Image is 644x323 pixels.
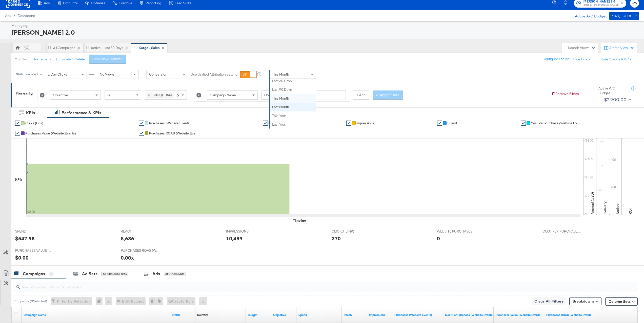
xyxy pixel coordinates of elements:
div: All Filtered Ad Sets [101,272,128,276]
div: Last Month [270,103,316,111]
div: 0.00x [121,254,134,261]
div: [PERSON_NAME] 2.0 [11,28,638,37]
span: Purchases ROAS (Website Events) [149,131,200,135]
span: Clear all [176,91,180,99]
span: CW [632,0,637,6]
button: Column Sets [605,297,638,306]
div: Last Year [270,120,316,129]
div: Filtered By: [16,91,33,96]
div: 8,636 [121,235,134,242]
span: This Month [272,72,289,77]
div: All Campaigns [53,45,75,50]
span: Reporting [146,1,161,5]
div: CW [24,47,29,51]
div: 370 [332,235,341,242]
a: The total amount spent to date. [298,313,340,317]
a: The number of people your ad was served to. [344,313,365,317]
button: Breakdowns [569,297,601,305]
div: $40,150.00 [612,13,633,19]
span: CLICKS (LINK) [332,229,370,234]
div: 0 [437,235,440,242]
span: PURCHASES ROAS (WEBSITE EVENTS) [121,248,159,253]
a: The number of times your ad was served. On mobile apps an ad is counted as served the first time ... [369,313,390,317]
div: Performance & KPIs [62,110,101,116]
div: $2,900.00 [604,96,627,103]
div: 1 [49,272,53,276]
span: Conversion [149,72,167,77]
div: Attribution Window: [15,73,43,76]
div: This View: [15,57,29,61]
div: This Year [270,111,316,120]
div: Ad Sets [82,271,97,277]
div: Campaigns ( 0 Selected) [13,299,47,304]
a: Shows the current state of your Ad Campaign. [172,313,193,317]
span: Products [63,1,77,5]
span: Objective [53,93,68,97]
input: Enter a search term [302,90,346,100]
a: The number of times a purchase was made tracked by your Custom Audience pixel on your website aft... [394,313,441,317]
span: Ads [44,1,50,5]
span: Campaign Name [210,93,236,97]
span: Clear All Filters [534,298,563,305]
span: IMPRESSIONS [226,229,264,234]
div: KPIs [15,177,23,182]
span: COST PER PURCHASE (WEBSITE EVENTS) [542,229,580,234]
span: SPEND [15,229,53,234]
div: This Month [270,94,316,103]
a: Your campaign's objective. [273,313,294,317]
div: Active A/C Budget [570,12,607,19]
button: + Add [353,90,369,100]
span: Clicks (Link) [25,121,43,125]
span: WEBSITE PURCHASES [437,229,475,234]
span: No Views [100,72,115,77]
a: ✔ [437,121,442,126]
a: The average cost for each purchase tracked by your Custom Audience pixel on your website after pe... [445,313,494,317]
a: The maximum amount you're willing to spend on your ads, on average each day or over the lifetime ... [248,313,269,317]
span: Feed Suite [175,1,191,5]
span: × [177,93,179,97]
span: / [11,14,18,18]
a: Dashboard [18,14,35,18]
div: 10,489 [226,235,243,242]
span: Is [107,93,110,97]
a: ✔ [346,121,351,126]
div: Last 30 Days [270,77,316,85]
div: All Filtered Ads [164,272,186,276]
div: Kargo - Sales [139,45,160,50]
div: Timeline [293,218,306,223]
button: Clear All Filters [532,297,566,305]
button: Configure Pacing [539,55,573,64]
div: Ads [152,271,160,277]
a: ✔ [521,121,526,126]
div: Last 90 Days [270,85,316,94]
span: Purchases (Website Events) [149,121,191,125]
button: Hide Graphs & KPIs [601,57,631,62]
a: ✔ [139,121,144,126]
span: Block & Tam ([PERSON_NAME]) [583,3,619,7]
span: 1 Day Clicks [48,72,67,77]
label: Use Unified Attribution Setting: [191,72,238,77]
span: PURCHASES VALUE (WEBSITE EVENTS) [15,248,53,253]
span: Impressions [356,121,374,125]
div: Search Views [568,45,596,50]
button: $40,150.00 [609,12,639,20]
span: Sales (ODAX) [151,92,173,97]
span: Contains [264,93,278,97]
text: ROI [628,208,633,214]
div: Active A/C Budget [598,86,626,95]
div: Create View [609,45,634,51]
span: Cost Per Purchase (Website Events) [531,121,581,125]
div: - [542,235,545,242]
span: × [147,92,151,97]
div: Delivery [197,313,208,317]
button: Duplicate [56,57,71,62]
a: ✔ [139,131,144,136]
text: Amount (USD) [590,192,595,214]
button: Rename [31,55,57,64]
a: The total value of the purchase actions tracked by your Custom Audience pixel on your website aft... [496,313,542,317]
div: $547.98 [15,235,35,242]
a: ✔ [263,121,268,126]
span: REACH [121,229,159,234]
button: Delete [75,57,85,62]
